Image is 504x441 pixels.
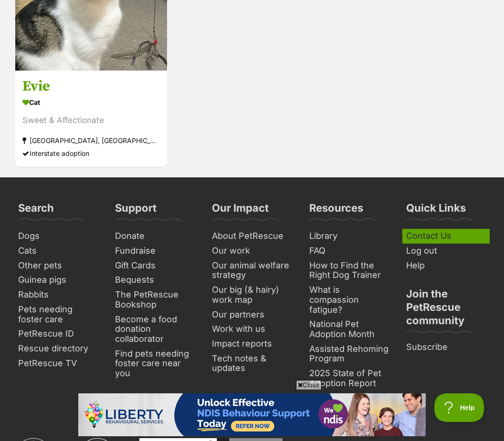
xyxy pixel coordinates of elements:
a: Impact reports [208,337,295,351]
a: Rescue directory [14,341,102,356]
a: Pets needing foster care [14,302,102,327]
a: 2025 State of Pet Adoption Report [305,366,393,390]
h3: Search [18,201,54,220]
a: Our big (& hairy) work map [208,283,295,307]
a: Guinea pigs [14,273,102,287]
div: Cat [22,95,160,109]
a: Bequests [111,273,199,287]
a: PetRescue TV [14,356,102,371]
a: Help [402,258,490,273]
a: Gift Cards [111,258,199,273]
h3: Quick Links [406,201,466,220]
a: PetRescue ID [14,327,102,341]
h3: Resources [309,201,363,220]
span: Close [296,380,322,390]
a: What is compassion fatigue? [305,283,393,317]
a: Other pets [14,258,102,273]
a: Log out [402,244,490,258]
a: Our animal welfare strategy [208,258,295,283]
a: The PetRescue Bookshop [111,287,199,312]
a: Our partners [208,308,295,322]
a: National Pet Adoption Month [305,317,393,341]
h3: Join the PetRescue community [406,287,486,333]
a: Subscribe [402,340,490,355]
a: Evie Cat Sweet & Affectionate [GEOGRAPHIC_DATA], [GEOGRAPHIC_DATA] Interstate adoption favourite [15,70,167,167]
a: Tech notes & updates [208,351,295,376]
a: Cats [14,244,102,258]
div: Interstate adoption [22,147,160,160]
h3: Evie [22,77,160,95]
a: FAQ [305,244,393,258]
iframe: Help Scout Beacon - Open [434,393,485,422]
a: Find pets needing foster care near you [111,347,199,381]
a: Fundraise [111,244,199,258]
h3: Our Impact [212,201,269,220]
a: Become a food donation collaborator [111,312,199,347]
a: Work with us [208,322,295,337]
a: Assisted Rehoming Program [305,342,393,366]
iframe: Advertisement [78,393,426,436]
a: Rabbits [14,287,102,302]
div: Sweet & Affectionate [22,114,160,127]
a: Our work [208,244,295,258]
a: Contact Us [402,229,490,244]
a: About PetRescue [208,229,295,244]
h3: Support [115,201,157,220]
a: Library [305,229,393,244]
a: Donate [111,229,199,244]
a: How to Find the Right Dog Trainer [305,258,393,283]
a: Dogs [14,229,102,244]
div: [GEOGRAPHIC_DATA], [GEOGRAPHIC_DATA] [22,134,160,147]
